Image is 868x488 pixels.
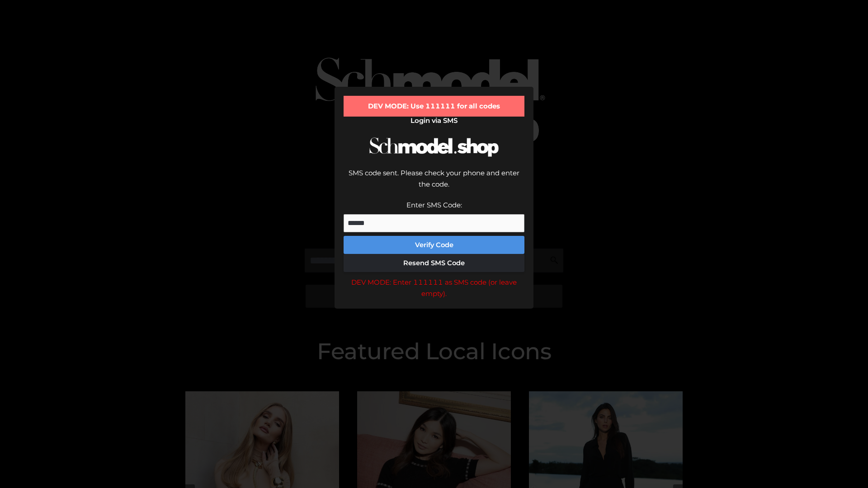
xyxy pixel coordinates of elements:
div: DEV MODE: Use 111111 for all codes [344,96,524,117]
img: Schmodel Logo [366,129,502,165]
button: Resend SMS Code [344,254,524,272]
button: Verify Code [344,236,524,254]
label: Enter SMS Code: [406,201,462,209]
div: DEV MODE: Enter 111111 as SMS code (or leave empty). [344,277,524,300]
div: SMS code sent. Please check your phone and enter the code. [344,167,524,199]
h2: Login via SMS [344,117,524,125]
